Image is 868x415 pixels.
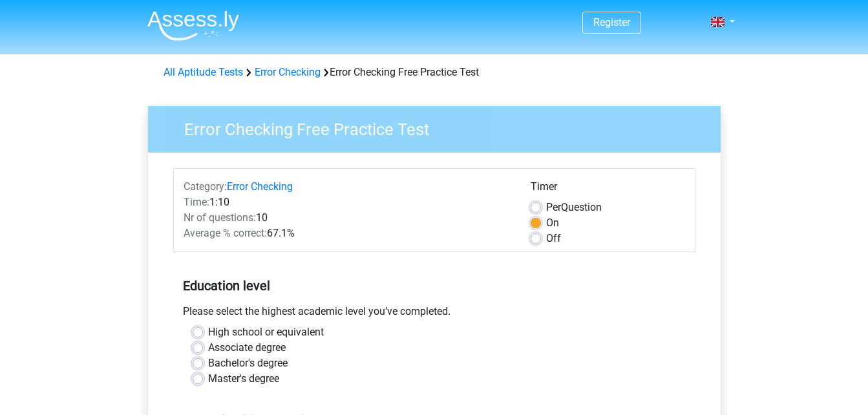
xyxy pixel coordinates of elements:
[164,66,243,78] a: All Aptitude Tests
[183,273,686,299] h5: Education level
[184,227,267,239] span: Average % correct:
[208,340,286,356] label: Associate degree
[169,114,711,140] h3: Error Checking Free Practice Test
[174,195,521,210] div: 1:10
[546,200,602,215] label: Question
[147,10,239,41] img: Assessly
[227,180,293,193] a: Error Checking
[546,201,561,213] span: Per
[174,226,521,241] div: 67.1%
[208,356,288,371] label: Bachelor's degree
[208,325,324,340] label: High school or equivalent
[208,371,279,387] label: Master's degree
[531,179,685,200] div: Timer
[546,215,559,231] label: On
[255,66,321,78] a: Error Checking
[184,196,209,208] span: Time:
[158,65,710,80] div: Error Checking Free Practice Test
[184,180,227,193] span: Category:
[174,210,521,226] div: 10
[593,16,630,28] a: Register
[173,304,695,325] div: Please select the highest academic level you’ve completed.
[184,211,256,224] span: Nr of questions:
[546,231,561,246] label: Off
